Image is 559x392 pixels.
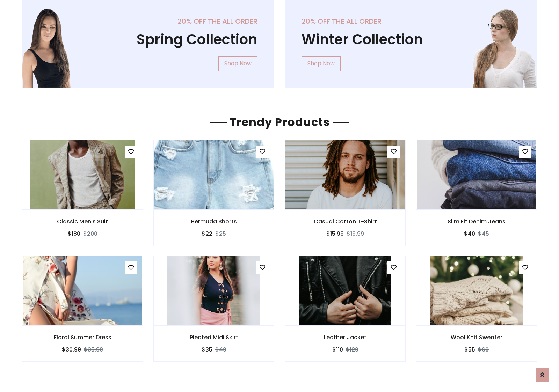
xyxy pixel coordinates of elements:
a: Shop Now [302,56,341,71]
h6: Pleated Midi Skirt [154,334,274,341]
del: $45 [478,230,489,238]
del: $25 [215,230,226,238]
del: $120 [346,346,358,354]
h6: Floral Summer Dress [22,334,143,341]
span: Trendy Products [227,114,333,130]
h6: Wool Knit Sweater [416,334,537,341]
h6: $40 [464,230,475,237]
h1: Spring Collection [39,31,257,48]
del: $19.99 [347,230,364,238]
h6: $55 [464,346,475,353]
del: $40 [215,346,226,354]
h6: $110 [332,346,343,353]
h6: $180 [68,230,80,237]
h6: $35 [202,346,212,353]
h6: Classic Men's Suit [22,218,143,225]
h5: 20% off the all order [302,17,520,25]
h6: Leather Jacket [285,334,405,341]
a: Shop Now [218,56,257,71]
h1: Winter Collection [302,31,520,48]
h6: Slim Fit Denim Jeans [416,218,537,225]
h5: 20% off the all order [39,17,257,25]
del: $60 [478,346,489,354]
h6: Casual Cotton T-Shirt [285,218,405,225]
h6: $15.99 [326,230,344,237]
h6: $22 [202,230,212,237]
del: $35.99 [84,346,103,354]
h6: Bermuda Shorts [154,218,274,225]
h6: $30.99 [62,346,81,353]
del: $200 [83,230,97,238]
